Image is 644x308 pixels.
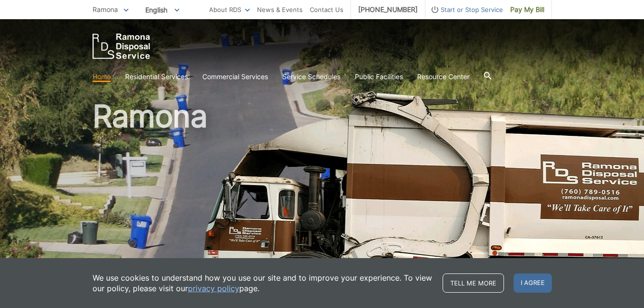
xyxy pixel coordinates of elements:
[355,71,403,82] a: Public Facilities
[443,273,504,293] a: Tell me more
[93,272,433,294] p: We use cookies to understand how you use our site and to improve your experience. To view our pol...
[257,4,303,15] a: News & Events
[138,2,187,18] span: English
[209,4,250,15] a: About RDS
[188,283,239,294] a: privacy policy
[93,71,111,82] a: Home
[310,4,343,15] a: Contact Us
[282,71,340,82] a: Service Schedules
[417,71,469,82] a: Resource Center
[202,71,268,82] a: Commercial Services
[93,34,150,59] a: EDCD logo. Return to the homepage.
[514,273,552,293] span: I agree
[93,5,118,13] span: Ramona
[125,71,188,82] a: Residential Services
[510,4,544,15] span: Pay My Bill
